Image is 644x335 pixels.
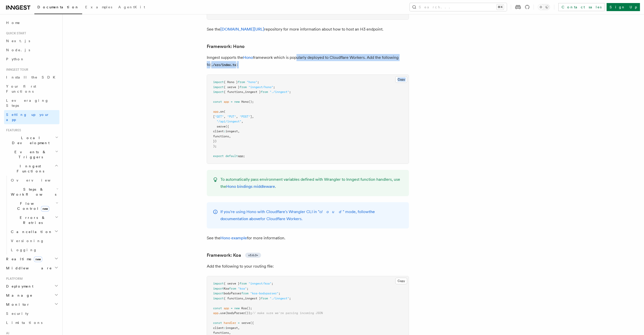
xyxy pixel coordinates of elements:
span: Events & Triggers [4,149,55,160]
span: ()); [245,311,252,315]
span: "GET" [215,115,224,118]
span: , [229,135,231,138]
a: Python [4,55,59,64]
a: Documentation [34,2,82,14]
span: inngest [225,326,238,330]
span: , [243,297,245,300]
a: Examples [82,2,115,14]
span: = [231,100,233,104]
span: ] [250,115,252,118]
span: ; [289,297,291,300]
a: Node.js [4,45,59,55]
em: cloud [319,209,343,214]
span: from [241,292,248,295]
code: ./src/index.ts [210,63,237,67]
span: ); [213,144,217,148]
button: Copy [395,278,407,284]
span: "/api/inngest" [217,120,241,123]
span: import [213,292,224,295]
span: ; [257,80,259,84]
a: Hono [243,55,253,60]
span: .on [218,110,224,113]
span: const [213,100,222,104]
span: Home [6,20,20,25]
span: , [238,326,240,330]
span: { functions [224,90,243,94]
span: ; [273,85,275,89]
span: Inngest tour [4,68,28,72]
span: Next.js [6,39,30,43]
button: Cancellation [9,227,59,236]
span: Versioning [11,239,44,243]
span: Install the SDK [6,75,58,79]
button: Inngest Functions [4,162,59,176]
span: "./inngest" [270,297,289,300]
span: Steps & Workflows [9,187,56,197]
a: Framework: Koav3.6.0+ [207,252,261,259]
span: ; [279,292,280,295]
span: app [213,311,218,315]
span: new [234,100,240,104]
span: Middleware [4,266,52,271]
a: Home [4,18,59,27]
span: "inngest/koa" [248,282,271,285]
span: inngest } [245,90,261,94]
span: new [34,256,42,262]
a: Logging [9,245,59,254]
span: }) [213,139,217,143]
span: app [224,306,229,310]
button: Search...⌘K [410,3,507,11]
span: import [213,297,224,300]
span: Leveraging Steps [6,98,49,108]
a: Limitations [4,318,59,327]
span: "koa-bodyparser" [250,292,279,295]
button: Middleware [4,264,59,273]
span: Koa [224,287,229,290]
span: , [243,90,245,94]
span: Limitations [6,321,42,325]
button: Deployment [4,282,59,291]
span: = [238,321,240,325]
span: import [213,85,224,89]
span: ; [247,287,248,290]
span: default [225,154,238,158]
span: client [213,326,224,330]
a: Versioning [9,236,59,245]
span: Monitor [4,302,30,307]
a: Install the SDK [4,73,59,82]
span: ( [224,110,225,113]
a: Setting up your app [4,110,59,124]
span: app [213,110,218,113]
span: Local Development [4,135,55,145]
a: Contact sales [558,3,605,11]
a: Your first Functions [4,82,59,96]
a: Hono bindings middleware [226,184,275,189]
span: import [213,80,224,84]
span: { serve } [224,85,240,89]
button: Toggle dark mode [538,4,550,10]
span: handler [224,321,236,325]
span: .use [218,311,225,315]
span: { serve } [224,282,240,285]
span: from [240,85,247,89]
span: new [234,306,240,310]
span: Security [6,312,29,316]
span: export [213,154,224,158]
span: = [231,306,233,310]
span: Quick start [4,31,26,35]
span: serve [241,321,250,325]
a: Leveraging Steps [4,96,59,110]
span: // make sure we're parsing incoming JSON [252,311,323,315]
span: bodyParser [227,311,245,315]
span: v3.6.0+ [248,253,258,257]
span: Inngest Functions [4,164,55,174]
span: Platform [4,277,23,281]
button: Events & Triggers [4,147,59,162]
p: Add the following to your routing file: [207,263,409,270]
span: functions [213,135,229,138]
span: Errors & Retries [9,215,55,225]
span: import [213,90,224,94]
a: Framework: Hono [207,43,245,50]
button: Monitor [4,300,59,309]
button: Local Development [4,133,59,147]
